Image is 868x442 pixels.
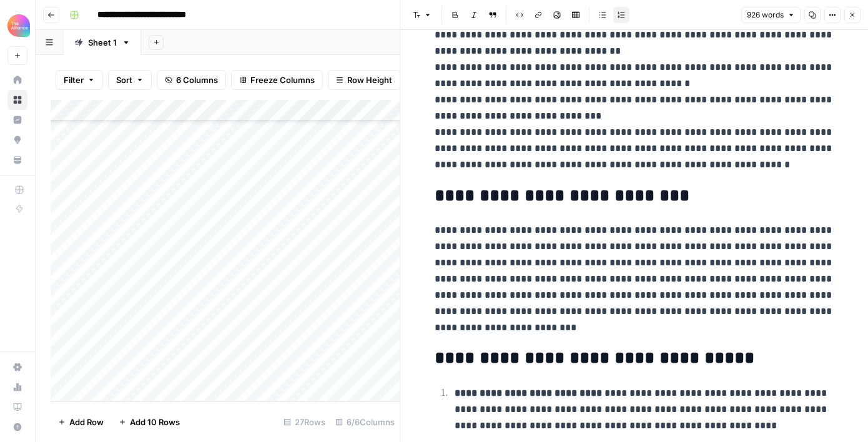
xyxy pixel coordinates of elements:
div: 6/6 Columns [330,412,400,432]
span: Add 10 Rows [130,416,180,428]
div: 27 Rows [279,412,330,432]
a: Your Data [7,150,27,170]
button: Add Row [51,412,111,432]
a: Learning Hub [7,397,27,417]
button: Filter [56,70,103,90]
span: 6 Columns [176,74,218,86]
span: Row Height [347,74,392,86]
a: Insights [7,110,27,130]
span: Add Row [69,416,104,428]
span: 926 words [747,9,784,21]
a: Home [7,70,27,90]
button: Help + Support [7,417,27,437]
div: Sheet 1 [88,36,117,49]
button: Add 10 Rows [111,412,187,432]
button: 926 words [741,7,801,23]
a: Usage [7,377,27,397]
button: Sort [108,70,152,90]
img: Alliance Logo [7,14,30,37]
a: Browse [7,90,27,110]
button: 6 Columns [157,70,226,90]
a: Sheet 1 [64,30,141,55]
button: Workspace: Alliance [7,10,27,41]
span: Filter [64,74,84,86]
span: Sort [116,74,132,86]
span: Freeze Columns [250,74,315,86]
a: Opportunities [7,130,27,150]
button: Freeze Columns [231,70,323,90]
a: Settings [7,357,27,377]
button: Row Height [328,70,400,90]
